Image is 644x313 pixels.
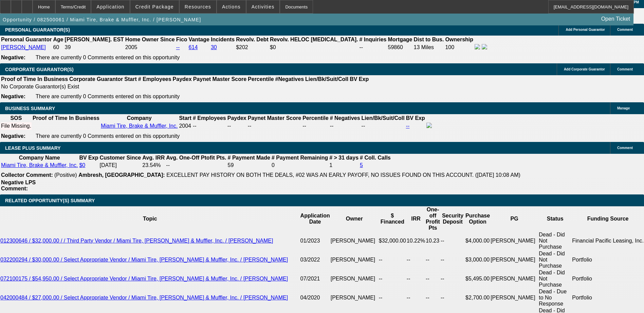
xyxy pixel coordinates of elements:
th: PG [490,206,538,231]
b: Corporate Guarantor [69,76,123,82]
b: #Negatives [275,76,304,82]
b: Fico [176,37,187,42]
td: 39 [65,44,124,51]
span: Comment [617,67,633,71]
b: Lien/Bk/Suit/Coll [362,115,405,121]
td: Dead - Due to No Response [538,288,572,307]
img: facebook-icon.png [475,44,480,49]
td: -- [425,269,440,288]
span: Opportunity / 082500061 / Miami Tire, Brake & Muffler, Inc. / [PERSON_NAME] [3,17,201,22]
b: Negative LPS Comment: [1,180,36,191]
a: 5 [360,162,363,168]
td: -- [379,250,406,269]
span: (Positive) [54,172,77,178]
td: $3,000.00 [465,250,490,269]
b: Paydex [227,115,246,121]
td: -- [440,288,465,307]
a: 072100175 / $54,950.00 / Select Appropriate Vendor / Miami Tire, [PERSON_NAME] & Muffler, Inc. / ... [0,276,288,281]
b: # Inquiries [359,37,386,42]
td: $32,000.00 [379,231,406,250]
b: Lien/Bk/Suit/Coll [305,76,348,82]
b: # Coll. Calls [360,155,391,161]
td: Portfolio [572,288,644,307]
td: 60 [53,44,63,51]
td: 59860 [388,44,413,51]
td: -- [361,122,405,130]
span: Resources [185,4,211,9]
b: Mortgage [388,37,412,42]
b: # Payment Remaining [272,155,328,161]
b: [PERSON_NAME]. EST [65,37,124,42]
th: IRR [406,206,425,231]
b: # Negatives [330,115,360,121]
td: [PERSON_NAME] [330,250,379,269]
b: Vantage [189,37,209,42]
span: Add Corporate Guarantor [564,67,605,71]
span: Activities [252,4,275,9]
b: Start [124,76,136,82]
a: -- [406,123,410,129]
th: SOS [1,115,32,122]
th: One-off Profit Pts [425,206,440,231]
img: linkedin-icon.png [482,44,487,49]
td: 1 [329,162,359,169]
td: Dead - Did Not Purchase [538,269,572,288]
span: Add Personal Guarantor [566,28,605,32]
span: PERSONAL GUARANTOR(S) [5,27,70,33]
b: Avg. One-Off Ptofit Pts. [166,155,226,161]
a: 614 [189,44,198,50]
td: -- [440,269,465,288]
td: Financial Pacific Leasing, Inc. [572,231,644,250]
td: 01/2023 [300,231,330,250]
td: [PERSON_NAME] [490,269,538,288]
td: $0 [270,44,358,51]
span: -- [193,123,197,129]
b: # Employees [193,115,226,121]
td: -- [379,269,406,288]
b: # > 31 days [329,155,358,161]
b: Revolv. Debt [236,37,269,42]
div: -- [248,123,301,129]
th: Security Deposit [440,206,465,231]
b: Revolv. HELOC [MEDICAL_DATA]. [270,37,358,42]
td: [PERSON_NAME] [330,288,379,307]
a: 30 [211,44,217,50]
td: 100 [445,44,474,51]
a: Miami Tire, Brake & Muffler, Inc. [101,123,178,129]
td: 07/2021 [300,269,330,288]
td: -- [425,250,440,269]
span: RELATED OPPORTUNITY(S) SUMMARY [5,198,95,203]
b: Avg. IRR [142,155,165,161]
td: 2004 [179,122,191,130]
div: -- [302,123,328,129]
td: -- [440,231,465,250]
th: $ Financed [379,206,406,231]
th: Proof of Time In Business [32,115,100,122]
b: Personal Guarantor [1,37,52,42]
th: Status [538,206,572,231]
th: Purchase Option [465,206,490,231]
div: -- [330,123,360,129]
td: -- [425,288,440,307]
a: [PERSON_NAME] [1,44,46,50]
td: -- [379,288,406,307]
td: [PERSON_NAME] [490,288,538,307]
th: Funding Source [572,206,644,231]
span: Manage [617,106,630,110]
td: [PERSON_NAME] [490,250,538,269]
td: [PERSON_NAME] [330,269,379,288]
a: 042000484 / $27,000.00 / Select Appropriate Vendor / Miami Tire, [PERSON_NAME] & Muffler, Inc. / ... [0,295,288,300]
td: 10.23 [425,231,440,250]
b: Percentile [248,76,274,82]
td: $4,000.00 [465,231,490,250]
b: Paynet Master Score [193,76,246,82]
td: 59 [227,162,271,169]
td: [DATE] [99,162,141,169]
a: 012300646 / $32,000.00 / / Third Party Vendor / Miami Tire, [PERSON_NAME] & Muffler, Inc. / [PERS... [0,238,273,244]
span: There are currently 0 Comments entered on this opportunity [36,133,180,139]
a: 032200294 / $30,000.00 / Select Appropriate Vendor / Miami Tire, [PERSON_NAME] & Muffler, Inc. / ... [0,257,288,263]
span: Comment [617,146,633,150]
b: Paynet Master Score [248,115,301,121]
span: There are currently 0 Comments entered on this opportunity [36,55,180,60]
b: BV Exp [79,155,98,161]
